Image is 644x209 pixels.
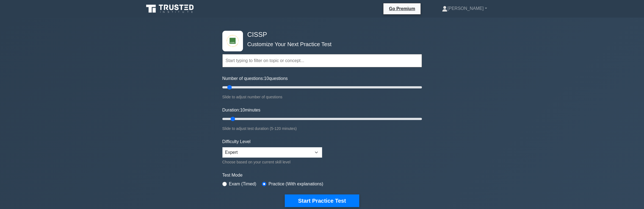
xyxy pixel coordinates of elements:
[222,94,422,100] div: Slide to adjust number of questions
[222,54,422,67] input: Start typing to filter on topic or concept...
[222,107,261,113] label: Duration: minutes
[285,194,359,207] button: Start Practice Test
[240,108,245,112] span: 10
[222,138,251,145] label: Difficulty Level
[222,159,322,165] div: Choose based on your current skill level
[222,125,422,132] div: Slide to adjust test duration (5-120 minutes)
[386,5,418,12] a: Go Premium
[222,75,288,82] label: Number of questions: questions
[269,181,323,187] label: Practice (With explanations)
[245,31,395,39] h4: CISSP
[222,172,422,179] label: Test Mode
[429,3,500,14] a: [PERSON_NAME]
[229,181,256,187] label: Exam (Timed)
[264,76,269,81] span: 10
